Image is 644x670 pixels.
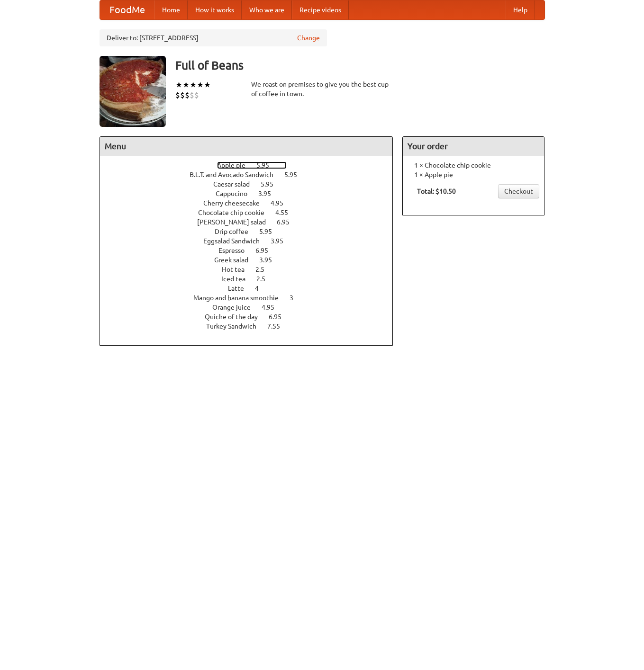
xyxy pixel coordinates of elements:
[100,29,327,46] div: Deliver to: [STREET_ADDRESS]
[212,304,292,311] a: Orange juice 4.95
[100,137,393,156] h4: Menu
[255,247,278,254] span: 6.95
[222,266,282,273] a: Hot tea 2.5
[175,56,545,75] h3: Full of Beans
[221,275,283,283] a: Iced tea 2.5
[228,285,276,292] a: Latte 4
[217,161,287,169] a: Apple pie 5.95
[214,256,258,264] span: Greek salad
[190,171,315,179] a: B.L.T. and Avocado Sandwich 5.95
[259,256,281,264] span: 3.95
[221,275,255,283] span: Iced tea
[403,137,544,156] h4: Your order
[182,80,190,90] li: ★
[197,80,204,90] li: ★
[292,0,349,19] a: Recipe videos
[190,90,194,100] li: $
[197,218,307,226] a: [PERSON_NAME] salad 6.95
[203,199,301,207] a: Cherry cheesecake 4.95
[271,199,293,207] span: 4.95
[267,322,290,330] span: 7.55
[180,90,185,100] li: $
[297,33,320,43] a: Change
[262,304,284,311] span: 4.95
[251,80,393,98] div: We roast on premises to give you the best cup of coffee in town.
[261,180,283,188] span: 5.95
[408,161,539,170] li: 1 × Chocolate chip cookie
[197,218,275,226] span: [PERSON_NAME] salad
[154,0,188,19] a: Home
[175,90,180,100] li: $
[190,171,283,179] span: B.L.T. and Avocado Sandwich
[218,247,286,254] a: Espresso 6.95
[215,228,290,235] a: Drip coffee 5.95
[255,285,268,292] span: 4
[228,285,254,292] span: Latte
[193,294,288,302] span: Mango and banana smoothie
[193,294,311,302] a: Mango and banana smoothie 3
[417,188,456,195] b: Total: $10.50
[185,90,190,100] li: $
[284,171,307,179] span: 5.95
[206,322,266,330] span: Turkey Sandwich
[498,184,539,198] a: Checkout
[188,0,242,19] a: How it works
[290,294,303,302] span: 3
[194,90,199,100] li: $
[213,180,291,188] a: Caesar salad 5.95
[198,209,274,216] span: Chocolate chip cookie
[100,56,166,127] img: angular.jpg
[217,161,255,169] span: Apple pie
[212,304,260,311] span: Orange juice
[190,80,197,90] li: ★
[222,266,254,273] span: Hot tea
[216,190,257,197] span: Cappucino
[215,228,258,235] span: Drip coffee
[198,209,306,216] a: Chocolate chip cookie 4.55
[275,209,298,216] span: 4.55
[506,0,535,19] a: Help
[256,161,279,169] span: 5.95
[256,275,275,283] span: 2.5
[206,322,298,330] a: Turkey Sandwich 7.55
[100,0,154,19] a: FoodMe
[216,190,289,197] a: Cappucino 3.95
[205,313,267,321] span: Quiche of the day
[269,313,291,321] span: 6.95
[255,266,274,273] span: 2.5
[175,80,182,90] li: ★
[408,170,539,179] li: 1 × Apple pie
[203,199,269,207] span: Cherry cheesecake
[203,237,301,245] a: Eggsalad Sandwich 3.95
[213,180,259,188] span: Caesar salad
[218,247,254,254] span: Espresso
[277,218,299,226] span: 6.95
[203,237,269,245] span: Eggsalad Sandwich
[258,190,281,197] span: 3.95
[214,256,290,264] a: Greek salad 3.95
[259,228,281,235] span: 5.95
[271,237,293,245] span: 3.95
[242,0,292,19] a: Who we are
[205,313,299,321] a: Quiche of the day 6.95
[204,80,211,90] li: ★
